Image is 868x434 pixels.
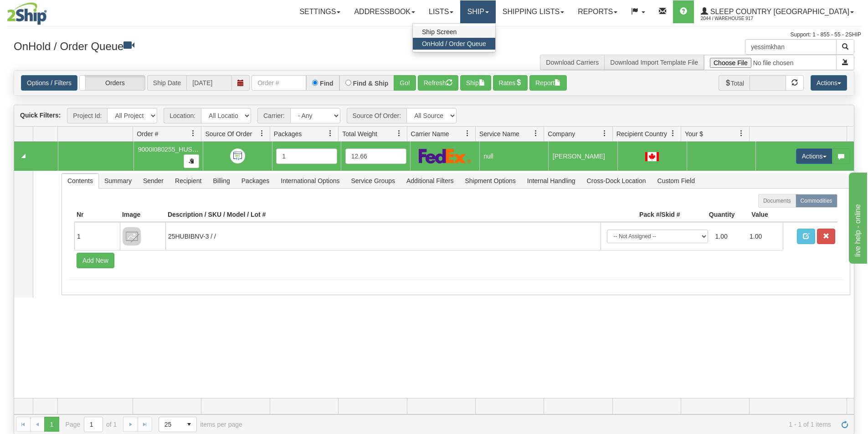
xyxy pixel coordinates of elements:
button: Ship [460,75,491,91]
img: CA [645,152,659,161]
span: Service Groups [345,174,400,188]
th: Image [120,208,165,222]
button: Refresh [418,75,458,91]
td: 1.00 [712,226,746,247]
span: items per page [159,417,242,432]
span: Sender [138,174,169,188]
span: Total [719,75,750,91]
a: Shipping lists [496,0,571,23]
input: Page 1 [84,417,103,432]
a: Order # filter column settings [185,126,201,141]
input: Search [745,39,837,55]
a: Collapse [18,150,29,162]
a: Addressbook [347,0,422,23]
button: Rates [493,75,528,91]
div: grid toolbar [14,105,854,127]
span: Carrier Name [411,129,449,138]
label: Find & Ship [353,80,389,87]
span: Source Of Order: [347,108,407,123]
th: Quantity [683,208,737,222]
span: Internal Handling [522,174,581,188]
input: Import [704,55,837,70]
a: OnHold / Order Queue [413,38,495,50]
th: Nr [74,208,120,222]
span: Total Weight [342,129,377,138]
label: Quick Filters: [20,111,61,120]
span: Ship Screen [422,28,457,36]
a: Recipient Country filter column settings [665,126,681,141]
span: Custom Field [652,174,700,188]
iframe: chat widget [847,170,867,263]
img: 8DAB37Fk3hKpn3AAAAAElFTkSuQmCC [123,227,141,245]
a: Settings [293,0,347,23]
th: Value [737,208,783,222]
input: Order # [252,75,306,91]
a: Ship [460,0,495,23]
a: Sleep Country [GEOGRAPHIC_DATA] 2044 / Warehouse 917 [694,0,861,23]
img: logo2044.jpg [7,2,47,25]
span: Company [548,129,575,138]
a: Packages filter column settings [323,126,338,141]
span: 9000I080255_HUSHD [138,146,201,153]
a: Service Name filter column settings [528,126,544,141]
img: FedEx Express® [419,148,471,163]
th: Description / SKU / Model / Lot # [165,208,601,222]
button: Copy to clipboard [184,154,199,168]
a: Source Of Order filter column settings [254,126,270,141]
span: International Options [275,174,345,188]
a: Carrier Name filter column settings [460,126,475,141]
span: 25 [164,420,176,429]
a: Refresh [837,417,852,431]
span: Page sizes drop down [159,417,197,432]
button: Search [836,39,854,55]
span: Cross-Dock Location [581,174,652,188]
span: Page 1 [44,417,59,431]
label: Orders [80,76,145,90]
a: Options / Filters [21,75,77,91]
span: Packages [274,129,302,138]
a: Lists [422,0,460,23]
td: null [479,142,549,171]
span: Project Id: [67,108,107,123]
span: Contents [62,174,98,188]
span: Packages [236,174,275,188]
span: Page of 1 [66,417,117,432]
a: Reports [571,0,624,23]
span: Location: [164,108,201,123]
span: Recipient Country [616,129,667,138]
span: Additional Filters [401,174,459,188]
span: Source Of Order [205,129,252,138]
span: Shipment Options [459,174,521,188]
td: [PERSON_NAME] [548,142,617,171]
img: API [230,148,245,163]
span: Carrier: [257,108,290,123]
button: Report [529,75,567,91]
span: select [182,417,196,432]
a: Your $ filter column settings [734,126,749,141]
label: Find [320,80,334,87]
span: Summary [99,174,137,188]
span: 2044 / Warehouse 917 [701,14,769,23]
div: live help - online [7,5,84,16]
a: Company filter column settings [597,126,612,141]
span: Service Name [479,129,519,138]
span: Your $ [685,129,703,138]
span: Recipient [169,174,207,188]
span: OnHold / Order Queue [422,40,486,47]
span: Order # [137,129,158,138]
th: Pack #/Skid # [601,208,683,222]
button: Actions [811,75,847,91]
a: Total Weight filter column settings [391,126,407,141]
button: Actions [796,148,832,164]
td: 1.00 [746,226,781,247]
a: Ship Screen [413,26,495,38]
span: Billing [207,174,235,188]
label: Commodities [796,194,837,208]
h3: OnHold / Order Queue [14,39,427,52]
span: Ship Date [147,75,186,91]
td: 1 [74,222,120,250]
button: Add New [77,253,114,268]
span: 1 - 1 of 1 items [255,421,831,428]
button: Go! [394,75,416,91]
div: Support: 1 - 855 - 55 - 2SHIP [7,31,861,39]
